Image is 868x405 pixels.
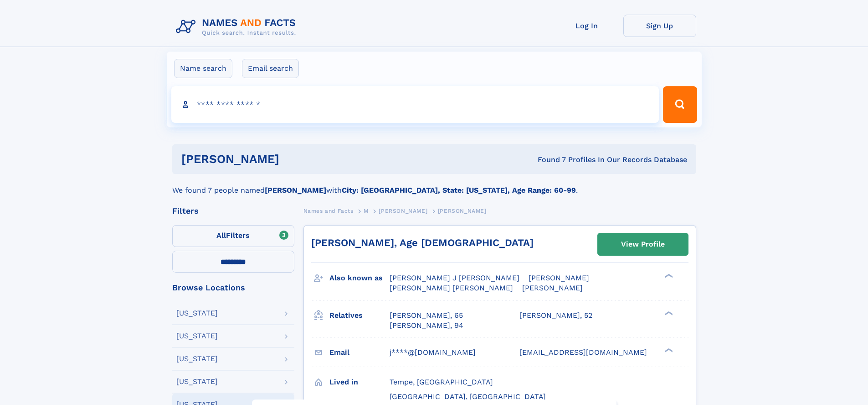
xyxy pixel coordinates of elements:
[663,86,697,123] button: Search Button
[311,237,534,248] a: [PERSON_NAME], Age [DEMOGRAPHIC_DATA]
[172,174,696,196] div: We found 7 people named with .
[172,225,294,247] label: Filters
[529,274,589,282] span: [PERSON_NAME]
[176,378,218,385] div: [US_STATE]
[598,233,688,255] a: View Profile
[172,15,303,39] img: Logo Names and Facts
[438,208,487,214] span: [PERSON_NAME]
[216,231,226,240] span: All
[265,186,326,195] b: [PERSON_NAME]
[550,15,623,37] a: Log In
[364,208,369,214] span: M
[621,234,665,255] div: View Profile
[663,310,673,316] div: ❯
[663,273,673,279] div: ❯
[663,347,673,353] div: ❯
[329,308,390,323] h3: Relatives
[623,15,696,37] a: Sign Up
[519,310,592,321] a: [PERSON_NAME], 52
[303,205,354,216] a: Names and Facts
[364,205,369,216] a: M
[172,284,294,292] div: Browse Locations
[522,284,583,292] span: [PERSON_NAME]
[379,208,427,214] span: [PERSON_NAME]
[172,207,294,215] div: Filters
[181,153,409,165] h1: [PERSON_NAME]
[171,86,659,123] input: search input
[242,59,299,78] label: Email search
[390,310,463,321] a: [PERSON_NAME], 65
[176,310,218,317] div: [US_STATE]
[390,321,463,331] a: [PERSON_NAME], 94
[408,155,687,165] div: Found 7 Profiles In Our Records Database
[342,186,576,195] b: City: [GEOGRAPHIC_DATA], State: [US_STATE], Age Range: 60-99
[329,270,390,286] h3: Also known as
[390,274,519,282] span: [PERSON_NAME] J [PERSON_NAME]
[390,284,513,292] span: [PERSON_NAME] [PERSON_NAME]
[174,59,232,78] label: Name search
[379,205,427,216] a: [PERSON_NAME]
[390,378,493,386] span: Tempe, [GEOGRAPHIC_DATA]
[519,348,647,357] span: [EMAIL_ADDRESS][DOMAIN_NAME]
[329,374,390,390] h3: Lived in
[390,392,546,401] span: [GEOGRAPHIC_DATA], [GEOGRAPHIC_DATA]
[329,345,390,360] h3: Email
[176,355,218,363] div: [US_STATE]
[176,332,218,340] div: [US_STATE]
